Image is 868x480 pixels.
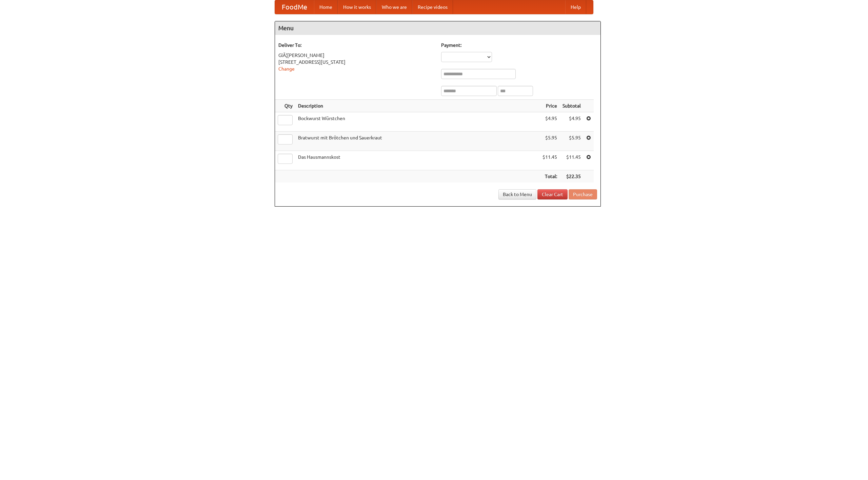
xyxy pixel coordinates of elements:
[275,21,600,35] h4: Menu
[540,132,560,151] td: $5.95
[540,100,560,112] th: Price
[295,100,540,112] th: Description
[498,189,536,199] a: Back to Menu
[560,151,584,170] td: $11.45
[560,112,584,132] td: $4.95
[278,42,434,49] h5: Deliver To:
[540,151,560,170] td: $11.45
[560,100,584,112] th: Subtotal
[537,189,568,199] a: Clear Cart
[565,0,586,14] a: Help
[376,0,412,14] a: Who we are
[295,151,540,170] td: Das Hausmannskost
[412,0,453,14] a: Recipe videos
[338,0,376,14] a: How it works
[278,66,295,72] a: Change
[560,132,584,151] td: $5.95
[560,170,584,183] th: $22.35
[275,100,295,112] th: Qty
[569,189,597,199] button: Purchase
[275,0,314,14] a: FoodMe
[295,112,540,132] td: Bockwurst Würstchen
[295,132,540,151] td: Bratwurst mit Brötchen und Sauerkraut
[278,52,434,59] div: GlÃ¦[PERSON_NAME]
[441,42,597,49] h5: Payment:
[540,170,560,183] th: Total:
[540,112,560,132] td: $4.95
[278,59,434,65] div: [STREET_ADDRESS][US_STATE]
[314,0,338,14] a: Home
